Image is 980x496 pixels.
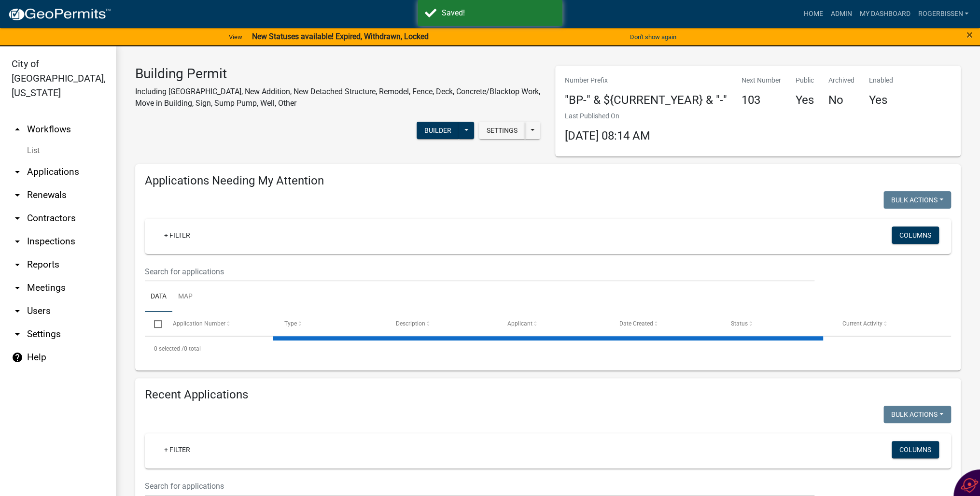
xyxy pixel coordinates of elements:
[842,320,882,327] span: Current Activity
[154,345,184,352] span: 0 selected /
[145,282,172,312] a: Data
[172,282,198,312] a: Map
[145,337,951,361] div: 0 total
[507,320,532,327] span: Applicant
[145,312,163,335] datatable-header-cell: Select
[252,32,429,41] strong: New Statuses available! Expired, Withdrawn, Locked
[12,236,23,247] i: arrow_drop_down
[12,124,23,135] i: arrow_drop_up
[892,227,939,244] button: Columns
[479,122,525,139] button: Settings
[145,174,951,188] h4: Applications Needing My Attention
[796,93,814,107] h4: Yes
[826,5,855,23] a: Admin
[869,93,893,107] h4: Yes
[12,352,23,363] i: help
[565,111,650,121] p: Last Published On
[565,75,727,85] p: Number Prefix
[565,129,650,142] span: [DATE] 08:14 AM
[442,7,555,19] div: Saved!
[156,227,198,244] a: + Filter
[284,320,297,327] span: Type
[722,312,833,335] datatable-header-cell: Status
[619,320,653,327] span: Date Created
[565,93,727,107] h4: "BP-" & ${CURRENT_YEAR} & "-"
[163,312,275,335] datatable-header-cell: Application Number
[12,282,23,294] i: arrow_drop_down
[275,312,387,335] datatable-header-cell: Type
[883,406,951,423] button: Bulk Actions
[799,5,826,23] a: Home
[417,122,459,139] button: Builder
[828,93,854,107] h4: No
[914,5,972,23] a: RogerBissen
[498,312,610,335] datatable-header-cell: Applicant
[892,441,939,458] button: Columns
[12,259,23,270] i: arrow_drop_down
[12,166,23,178] i: arrow_drop_down
[145,388,951,402] h4: Recent Applications
[12,213,23,224] i: arrow_drop_down
[869,75,893,85] p: Enabled
[833,312,945,335] datatable-header-cell: Current Activity
[966,29,973,41] button: Close
[396,320,425,327] span: Description
[610,312,721,335] datatable-header-cell: Date Created
[145,476,814,496] input: Search for applications
[796,75,814,85] p: Public
[742,75,781,85] p: Next Number
[173,320,225,327] span: Application Number
[135,86,541,109] p: Including [GEOGRAPHIC_DATA], New Addition, New Detached Structure, Remodel, Fence, Deck, Concrete...
[626,29,680,45] button: Don't show again
[855,5,914,23] a: My Dashboard
[225,29,246,45] a: View
[966,28,973,42] span: ×
[12,328,23,340] i: arrow_drop_down
[731,320,748,327] span: Status
[387,312,498,335] datatable-header-cell: Description
[12,305,23,317] i: arrow_drop_down
[742,93,781,107] h4: 103
[828,75,854,85] p: Archived
[135,66,541,82] h3: Building Permit
[145,262,814,282] input: Search for applications
[12,189,23,201] i: arrow_drop_down
[883,191,951,209] button: Bulk Actions
[156,441,198,458] a: + Filter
